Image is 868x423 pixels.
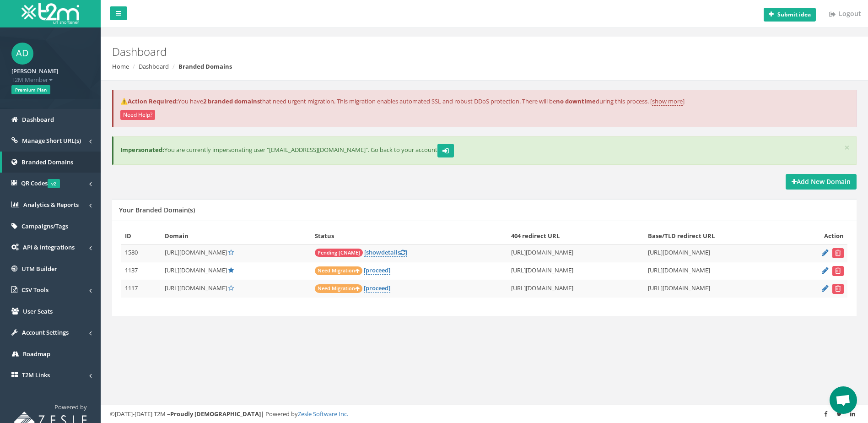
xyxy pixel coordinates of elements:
th: Base/TLD redirect URL [644,228,790,244]
a: [showdetails] [364,248,407,257]
th: ID [121,228,161,244]
span: CSV Tools [22,286,49,294]
b: Submit idea [777,11,811,18]
a: show more [652,97,683,106]
a: Add New Domain [786,174,857,190]
a: Set Default [228,248,234,256]
td: 1117 [121,280,161,298]
span: [URL][DOMAIN_NAME] [165,248,227,256]
td: [URL][DOMAIN_NAME] [644,244,790,262]
td: 1580 [121,244,161,262]
th: 404 redirect URL [507,228,644,244]
th: Status [311,228,507,244]
span: Powered by [54,403,87,411]
a: [proceed] [364,266,390,275]
a: [PERSON_NAME] T2M Member [11,65,89,84]
b: Impersonated: [120,146,164,154]
span: Analytics & Reports [23,201,79,209]
span: QR Codes [21,179,60,187]
span: UTM Builder [22,265,57,273]
span: Need Migration [315,266,362,275]
span: Campaigns/Tags [22,222,68,230]
strong: 2 branded domains [203,97,260,105]
a: Home [112,62,129,70]
span: Roadmap [23,350,50,358]
td: [URL][DOMAIN_NAME] [507,244,644,262]
div: ©[DATE]-[DATE] T2M – | Powered by [110,410,859,418]
strong: ⚠️Action Required: [120,97,178,105]
button: Need Help? [120,110,155,120]
strong: Branded Domains [178,62,232,70]
span: User Seats [23,307,53,315]
span: T2M Links [22,371,50,379]
a: Set Default [228,284,234,292]
span: Premium Plan [11,85,50,94]
span: AD [11,43,33,65]
button: × [844,143,850,152]
a: Dashboard [139,62,169,70]
td: [URL][DOMAIN_NAME] [507,262,644,280]
div: You are currently impersonating user "[EMAIL_ADDRESS][DOMAIN_NAME]". Go back to your account [112,136,857,165]
td: [URL][DOMAIN_NAME] [507,280,644,298]
span: Need Migration [315,284,362,293]
th: Domain [161,228,311,244]
span: show [366,248,381,256]
a: Zesle Software Inc. [298,410,348,418]
a: Default [228,266,234,274]
strong: no downtime [556,97,596,105]
span: v2 [48,179,60,188]
th: Action [790,228,847,244]
span: Account Settings [22,328,69,336]
a: [proceed] [364,284,390,293]
span: T2M Member [11,76,89,84]
img: T2M [22,3,79,24]
strong: Proudly [DEMOGRAPHIC_DATA] [170,410,261,418]
span: Dashboard [22,115,54,124]
span: API & Integrations [23,243,75,251]
td: 1137 [121,262,161,280]
h2: Dashboard [112,46,730,58]
span: Pending [CNAME] [315,249,363,257]
button: Submit idea [764,8,816,22]
h5: Your Branded Domain(s) [119,206,195,213]
span: [URL][DOMAIN_NAME] [165,266,227,274]
a: Open chat [830,386,857,414]
span: Branded Domains [22,158,73,166]
p: You have that need urgent migration. This migration enables automated SSL and robust DDoS protect... [120,97,849,106]
td: [URL][DOMAIN_NAME] [644,262,790,280]
strong: [PERSON_NAME] [11,67,58,75]
td: [URL][DOMAIN_NAME] [644,280,790,298]
span: [URL][DOMAIN_NAME] [165,284,227,292]
span: Manage Short URL(s) [22,136,81,145]
strong: Add New Domain [792,177,851,186]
